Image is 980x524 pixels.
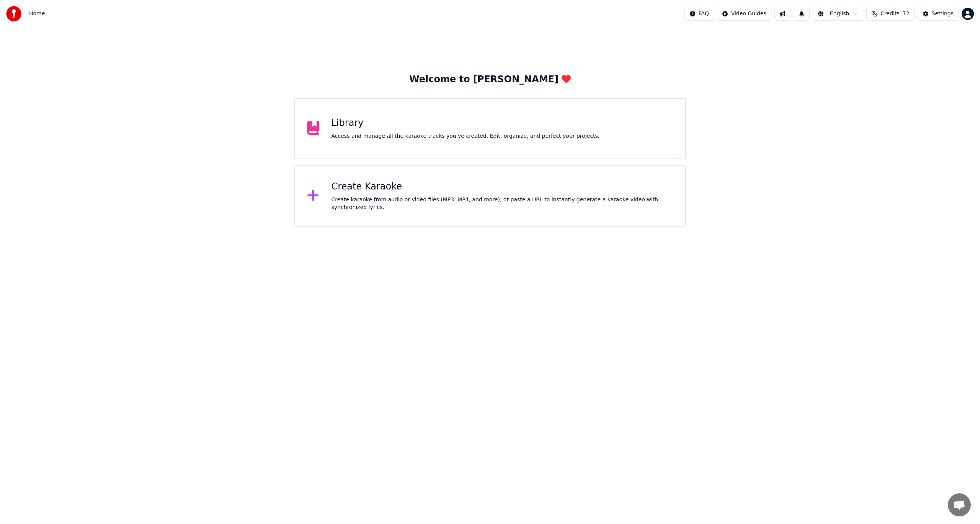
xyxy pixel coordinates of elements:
div: Welcome to [PERSON_NAME] [409,73,571,86]
div: Settings [932,10,954,18]
button: FAQ [684,7,714,21]
a: 채팅 열기 [948,493,971,516]
span: Credits [880,10,899,18]
span: Home [29,10,45,18]
div: Create karaoke from audio or video files (MP3, MP4, and more), or paste a URL to instantly genera... [332,196,673,211]
img: youka [6,6,21,21]
div: Access and manage all the karaoke tracks you’ve created. Edit, organize, and perfect your projects. [332,132,600,140]
button: Video Guides [717,7,771,21]
nav: breadcrumb [29,10,45,18]
div: Create Karaoke [332,181,673,193]
span: 72 [903,10,910,18]
button: Credits72 [866,7,914,21]
div: Library [332,117,600,129]
button: Settings [918,7,959,21]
